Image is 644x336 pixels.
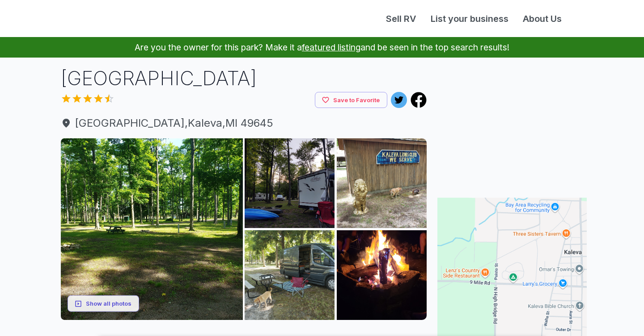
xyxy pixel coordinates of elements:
[245,138,335,228] img: AAcXr8oXgoaOsEblRxnNsoU8X1Cac_C7jx_4phLKVUaCH8P2hK5nAXzvgNewaJ62hiZoAocy2PTzW7YRTzRvxxAWX1HFZkIo3...
[61,115,427,131] span: [GEOGRAPHIC_DATA] , Kaleva , MI 49645
[379,12,424,25] a: Sell RV
[245,230,335,320] img: AAcXr8rITQZmrYcaBqqWilwZ6WVWlqH1U3dWxsgzmc44qnfnaWI52hugdhmuqObEG_rTBzzCvVDdDv9a2qEMe7xIorkpIU7up...
[61,65,427,92] h1: [GEOGRAPHIC_DATA]
[516,12,569,25] a: About Us
[61,115,427,131] a: [GEOGRAPHIC_DATA],Kaleva,MI 49645
[61,138,243,320] img: AAcXr8pBAC7ullD41MaHLFfBvj1HWED7arZIqcfKsoaQjD0DvWDETuE1zJq06-vKpxvLcIVjGbUJrSE6yODll-E74BrBWRI8b...
[437,65,587,176] iframe: Advertisement
[11,37,633,58] p: Are you the owner for this park? Make it a and be seen in the top search results!
[337,138,427,228] img: AAcXr8oVLeIC5PAn95-emmzItf3jM2fglGPT5V3CdC-pi-uXqzp9TlB5jBnV_EaQNUKUAMgIiGvM0QRBQMVd_Z2TjAQm-DdNR...
[337,230,427,320] img: AAcXr8ocPlIb_7DxVaqo-YmXZtjyjIOeB4V0HO-B1TZ5mFPJqsaDhOujRMjwsUnm1LwdxKbU4f4AWnJUKFzCRQNkGkr3ZMucu...
[68,295,139,312] button: Show all photos
[424,12,516,25] a: List your business
[315,92,387,108] button: Save to Favorite
[302,42,360,53] a: featured listing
